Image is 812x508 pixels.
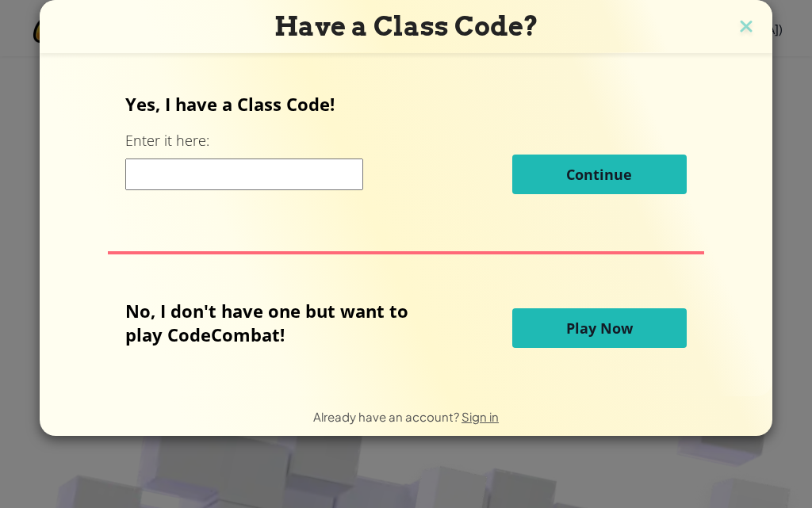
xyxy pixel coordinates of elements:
button: Continue [512,155,687,194]
span: Play Now [566,319,633,338]
p: No, I don't have one but want to play CodeCombat! [125,299,432,346]
button: Play Now [512,308,687,348]
label: Enter it here: [125,131,209,151]
a: Sign in [462,409,499,424]
span: Already have an account? [313,409,462,424]
span: Continue [566,165,632,184]
img: close icon [736,16,756,40]
span: Have a Class Code? [274,10,538,42]
p: Yes, I have a Class Code! [125,92,686,116]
